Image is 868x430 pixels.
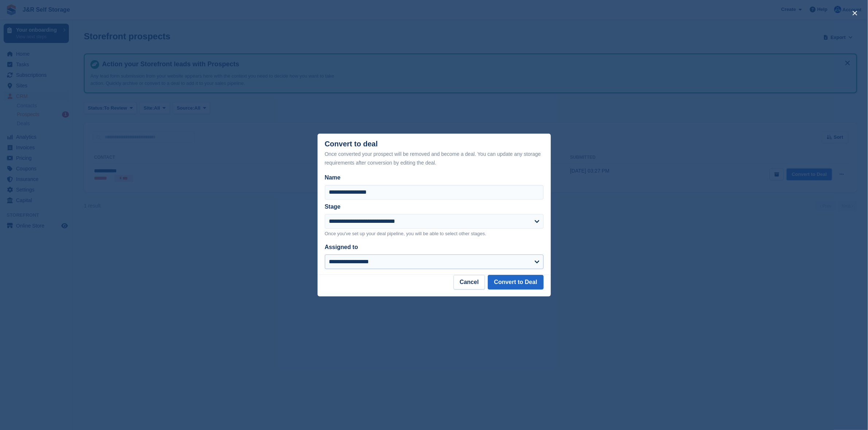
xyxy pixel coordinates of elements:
[325,173,544,182] label: Name
[325,204,341,210] label: Stage
[325,244,358,250] label: Assigned to
[325,140,544,167] div: Convert to deal
[849,7,861,19] button: close
[325,230,544,237] p: Once you've set up your deal pipeline, you will be able to select other stages.
[488,275,543,289] button: Convert to Deal
[454,275,485,289] button: Cancel
[325,150,544,167] div: Once converted your prospect will be removed and become a deal. You can update any storage requir...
